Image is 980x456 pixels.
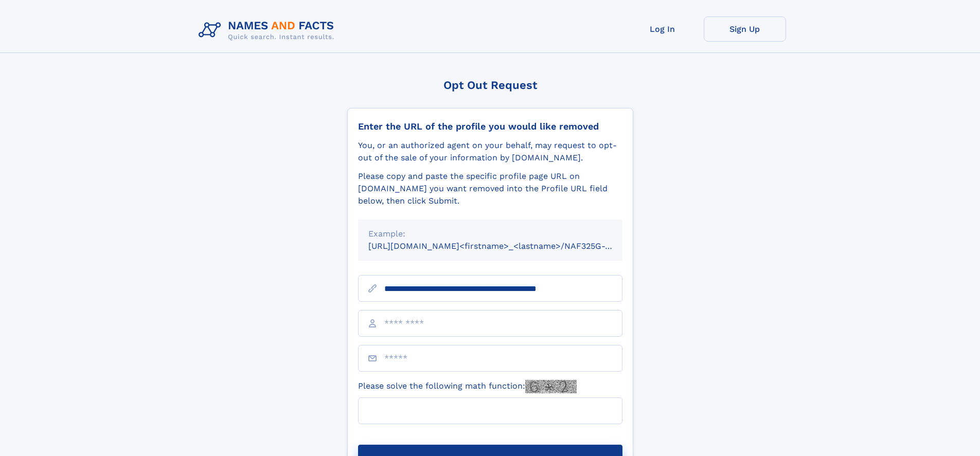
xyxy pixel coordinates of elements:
a: Log In [621,16,704,42]
div: You, or an authorized agent on your behalf, may request to opt-out of the sale of your informatio... [358,139,622,164]
small: [URL][DOMAIN_NAME]<firstname>_<lastname>/NAF325G-xxxxxxxx [368,241,642,251]
div: Example: [368,228,612,240]
div: Enter the URL of the profile you would like removed [358,121,622,132]
div: Opt Out Request [347,79,633,92]
a: Sign Up [704,16,786,42]
label: Please solve the following math function: [358,380,577,393]
div: Please copy and paste the specific profile page URL on [DOMAIN_NAME] you want removed into the Pr... [358,170,622,207]
img: Logo Names and Facts [194,16,343,44]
